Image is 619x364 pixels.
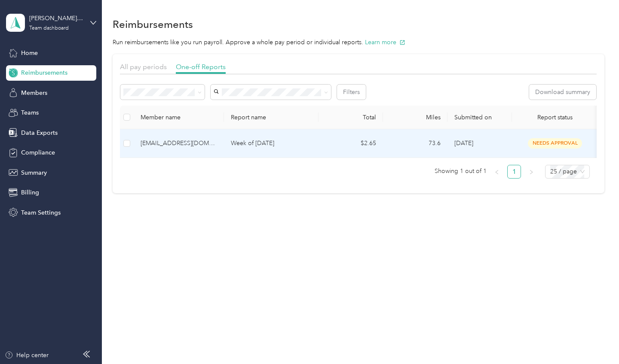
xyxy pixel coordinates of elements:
[524,165,538,179] li: Next Page
[325,114,376,121] div: Total
[21,68,67,77] span: Reimbursements
[141,139,217,148] div: [EMAIL_ADDRESS][DOMAIN_NAME]
[435,165,487,178] span: Showing 1 out of 1
[545,165,590,179] div: Page Size
[113,38,604,47] p: Run reimbursements like you run payroll. Approve a whole pay period or individual reports.
[508,165,521,178] a: 1
[390,114,441,121] div: Miles
[231,139,312,148] p: Week of [DATE]
[365,38,405,47] button: Learn more
[524,165,538,179] button: right
[29,26,69,31] div: Team dashboard
[5,351,49,360] button: Help center
[176,63,226,71] span: One-off Reports
[21,208,61,217] span: Team Settings
[528,138,582,148] span: needs approval
[519,114,591,121] span: Report status
[319,129,383,158] td: $2.65
[494,170,499,175] span: left
[529,170,534,175] span: right
[383,129,447,158] td: 73.6
[21,128,58,137] span: Data Exports
[134,106,224,129] th: Member name
[571,316,619,364] iframe: Everlance-gr Chat Button Frame
[141,114,217,121] div: Member name
[490,165,504,179] li: Previous Page
[550,165,585,178] span: 25 / page
[21,148,55,157] span: Compliance
[113,20,193,29] h1: Reimbursements
[454,140,473,147] span: [DATE]
[21,88,47,97] span: Members
[224,106,319,129] th: Report name
[21,168,47,177] span: Summary
[120,63,167,71] span: All pay periods
[507,165,521,179] li: 1
[21,108,39,117] span: Teams
[29,14,83,23] div: [PERSON_NAME] Remodeling
[337,85,366,100] button: Filters
[529,85,596,100] button: Download summary
[21,188,39,197] span: Billing
[447,106,512,129] th: Submitted on
[490,165,504,179] button: left
[21,49,38,58] span: Home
